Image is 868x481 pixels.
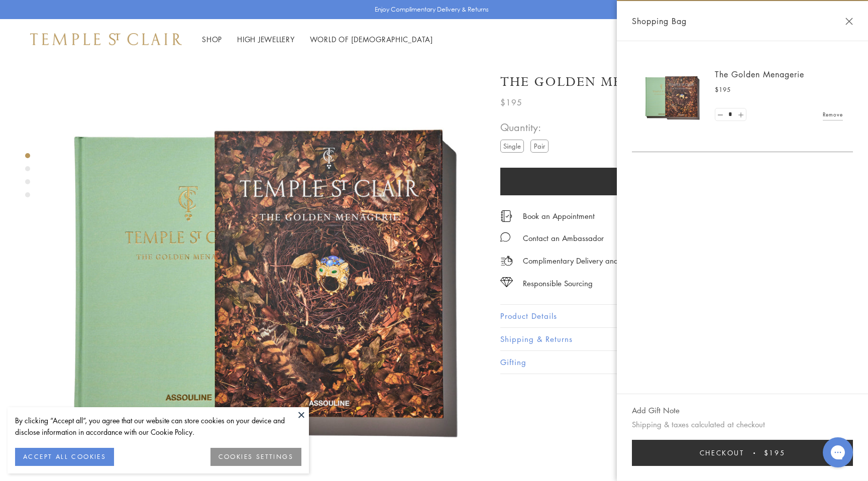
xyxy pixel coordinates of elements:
[500,140,524,152] label: Single
[500,255,513,267] img: icon_delivery.svg
[237,34,295,44] a: High JewelleryHigh Jewellery
[735,108,745,121] a: Set quantity to 2
[500,73,686,91] h1: The Golden Menagerie
[500,96,522,109] span: $195
[715,69,804,80] a: The Golden Menagerie
[632,418,853,431] p: Shipping & taxes calculated at checkout
[818,434,858,471] iframe: Gorgias live chat messenger
[210,448,301,466] button: COOKIES SETTINGS
[500,328,838,350] button: Shipping & Returns
[632,404,680,417] button: Add Gift Note
[500,119,553,136] span: Quantity:
[202,34,222,44] a: ShopShop
[310,34,433,44] a: World of [DEMOGRAPHIC_DATA]World of [DEMOGRAPHIC_DATA]
[523,255,644,267] p: Complimentary Delivery and Returns
[500,305,838,327] button: Product Details
[500,232,510,242] img: MessageIcon-01_2.svg
[715,108,725,121] a: Set quantity to 0
[500,351,838,374] button: Gifting
[15,448,114,466] button: ACCEPT ALL COOKIES
[764,447,785,458] span: $195
[375,5,489,15] p: Enjoy Complimentary Delivery & Returns
[15,415,301,438] div: By clicking “Accept all”, you agree that our website can store cookies on your device and disclos...
[523,232,604,245] div: Contact an Ambassador
[530,140,549,152] label: Pair
[715,85,731,95] span: $195
[500,210,512,222] img: icon_appointment.svg
[30,33,182,45] img: Temple St. Clair
[25,151,30,205] div: Product gallery navigation
[523,277,593,290] div: Responsible Sourcing
[823,109,843,120] a: Remove
[700,447,744,458] span: Checkout
[845,18,853,25] button: Close Shopping Bag
[632,15,687,28] span: Shopping Bag
[500,277,513,287] img: icon_sourcing.svg
[523,210,595,221] a: Book an Appointment
[632,440,853,466] button: Checkout $195
[202,33,433,46] nav: Main navigation
[500,168,804,195] button: Add to bag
